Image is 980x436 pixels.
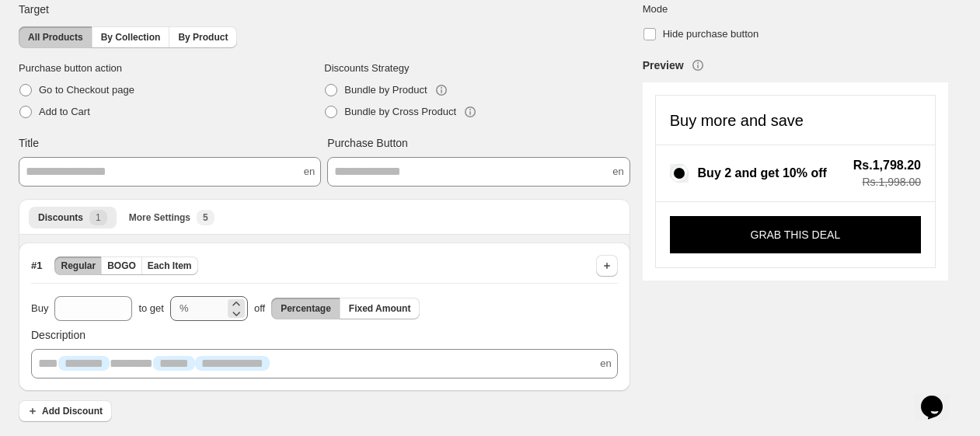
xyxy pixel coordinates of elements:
span: Bundle by Product [344,84,427,96]
iframe: chat widget [915,374,964,420]
button: BOGO [101,256,142,275]
div: Total savings [839,159,921,187]
span: 5 [203,211,208,224]
span: to get [138,301,164,316]
span: Purchase button action [19,61,324,76]
span: Title [19,135,39,151]
span: Rs.1,798.20 [853,159,921,172]
span: Purchase Button [327,135,408,151]
span: en [304,164,315,180]
span: Fixed Amount [349,302,411,315]
button: GRAB THIS DEAL [670,216,921,253]
span: Rs.1,998.00 [853,176,921,187]
span: Target [19,2,49,17]
span: All Products [28,31,83,44]
span: en [612,164,623,180]
button: All Products [19,26,92,48]
span: By Product [178,31,228,44]
span: Description [31,327,85,343]
span: Mode [643,2,948,17]
span: Go to Checkout page [39,84,134,96]
button: Fixed Amount [340,298,420,319]
span: Add to Cart [39,106,90,117]
span: Buy [31,301,48,316]
h3: Preview [643,58,684,73]
span: Each Item [148,260,192,272]
button: Regular [54,256,102,275]
span: Bundle by Cross Product [344,106,456,117]
span: off [254,301,265,316]
button: Each Item [141,256,198,275]
div: % [180,301,189,316]
span: Hide purchase button [663,28,759,40]
span: # 1 [31,258,42,274]
input: Buy 2 and get 10% off [670,164,689,183]
span: Add Discount [42,405,103,417]
button: By Product [169,26,237,48]
span: Buy 2 and get 10% off [698,166,827,180]
span: BOGO [107,260,136,272]
span: en [600,356,611,371]
button: Percentage [271,298,340,319]
span: More Settings [129,211,190,224]
button: Add Discount [19,400,112,422]
span: By Collection [101,31,161,44]
h4: Buy more and save [670,113,804,128]
span: Discounts Strategy [324,61,630,76]
span: Discounts [38,211,83,224]
span: 1 [96,211,101,224]
span: Regular [61,260,96,272]
span: Percentage [281,302,331,315]
button: By Collection [92,26,170,48]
